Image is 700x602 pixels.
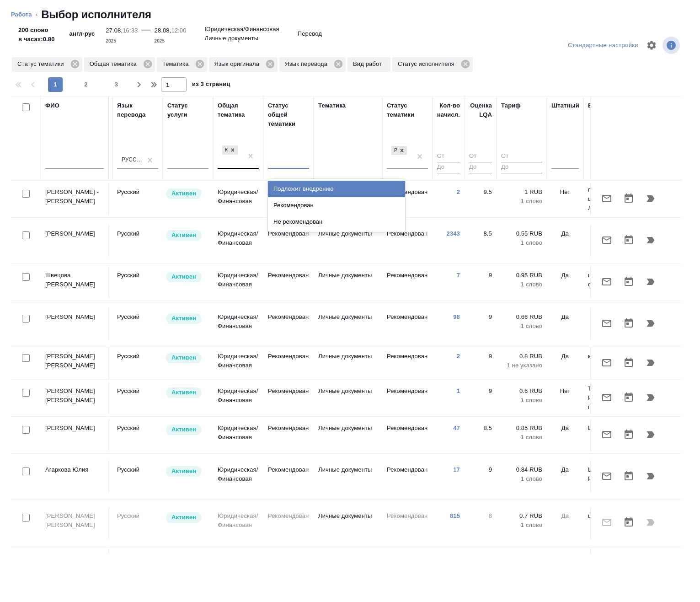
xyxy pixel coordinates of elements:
[162,59,192,69] p: Тематика
[390,145,408,156] div: Рекомендован
[640,424,662,446] button: Продолжить
[11,7,689,22] nav: breadcrumb
[450,512,460,519] a: 815
[547,266,583,298] td: Да
[547,225,583,257] td: Да
[205,25,279,34] p: Юридическая/Финансовая
[213,382,263,414] td: Юридическая/Финансовая
[465,347,497,379] td: 9
[551,101,579,110] div: Штатный
[41,266,109,298] td: Швецова [PERSON_NAME]
[318,465,378,474] p: Личные документы
[90,59,140,69] p: Общая тематика
[41,507,109,539] td: [PERSON_NAME] [PERSON_NAME]
[36,10,37,19] li: ‹
[469,101,492,119] div: Оценка LQA
[501,197,542,206] p: 1 слово
[112,266,163,298] td: Русский
[171,388,196,397] p: Активен
[22,389,30,397] input: Выбери исполнителей, чтобы отправить приглашение на работу
[41,225,109,257] td: [PERSON_NAME]
[501,322,542,331] p: 1 слово
[268,181,405,197] div: Подлежит внедрению
[318,312,378,322] p: Личные документы
[501,511,542,521] p: 0.7 RUB
[318,352,378,361] p: Личные документы
[501,521,542,530] p: 1 слово
[501,424,542,433] p: 0.85 RUB
[218,101,259,119] div: Общая тематика
[318,229,378,238] p: Личные документы
[640,188,662,210] button: Продолжить
[263,419,314,451] td: Рекомендован
[11,11,32,18] a: Работа
[640,553,662,575] button: Продолжить
[213,225,263,257] td: Юридическая/Финансовая
[213,461,263,493] td: Юридическая/Финансовая
[618,188,640,210] button: Открыть календарь загрузки
[22,354,30,362] input: Выбери исполнителей, чтобы отправить приглашение на работу
[596,312,618,334] button: Отправить предложение о работе
[501,238,542,247] p: 1 слово
[501,151,542,162] input: От
[566,38,641,53] div: split button
[392,57,473,72] div: Статус исполнителя
[547,507,583,539] td: Да
[398,59,458,69] p: Статус исполнителя
[596,465,618,487] button: Отправить предложение о работе
[618,352,640,374] button: Открыть календарь загрузки
[222,145,228,155] div: Юридическая/Финансовая
[501,352,542,361] p: 0.8 RUB
[382,347,433,379] td: Рекомендован
[596,424,618,446] button: Отправить предложение о работе
[221,145,239,156] div: Юридическая/Финансовая
[641,34,663,56] span: Настроить таблицу
[213,347,263,379] td: Юридическая/Финансовая
[268,214,405,230] div: Не рекомендован
[465,382,497,414] td: 9
[618,387,640,408] button: Открыть календарь загрузки
[22,514,30,521] input: Выбери исполнителей, чтобы отправить приглашение на работу
[465,461,497,493] td: 9
[192,79,230,92] span: из 3 страниц
[318,511,378,521] p: Личные документы
[453,425,460,431] a: 47
[501,101,521,110] div: Тариф
[263,507,314,539] td: Рекомендован
[279,57,346,72] div: Язык перевода
[213,548,263,580] td: Юридическая/Финансовая
[171,189,196,198] p: Активен
[465,266,497,298] td: 9
[318,424,378,433] p: Личные документы
[109,77,124,92] button: 3
[318,101,346,110] div: Тематика
[382,266,433,298] td: Рекомендован
[382,419,433,451] td: Рекомендован
[45,101,59,110] div: ФИО
[663,37,682,54] span: Посмотреть информацию
[547,347,583,379] td: Да
[596,553,618,575] button: Отправить предложение о работе
[209,57,278,72] div: Язык оригинала
[465,308,497,340] td: 9
[263,548,314,580] td: Рекомендован
[457,272,460,279] a: 7
[501,387,542,396] p: 0.6 RUB
[41,461,109,493] td: Агаркова Юлия
[596,188,618,210] button: Отправить предложение о работе
[382,507,433,539] td: Рекомендован
[263,347,314,379] td: Рекомендован
[263,382,314,414] td: Рекомендован
[547,419,583,451] td: Да
[213,266,263,298] td: Юридическая/Финансовая
[547,461,583,493] td: Да
[263,461,314,493] td: Рекомендован
[112,347,163,379] td: Русский
[387,101,428,119] div: Статус тематики
[501,465,542,474] p: 0.84 RUB
[501,312,542,322] p: 0.66 RUB
[141,22,150,46] div: —
[268,101,309,129] div: Статус общей тематики
[501,396,542,405] p: 1 слово
[547,183,583,215] td: Нет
